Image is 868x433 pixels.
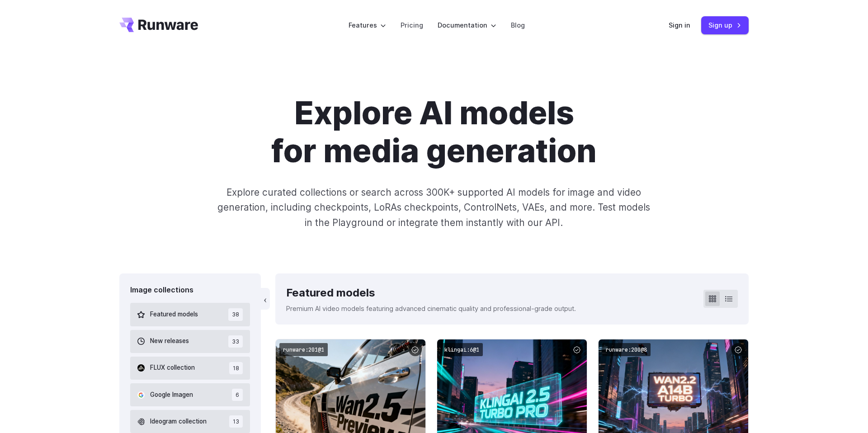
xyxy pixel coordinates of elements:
span: Ideogram collection [150,417,207,427]
div: Image collections [130,284,250,296]
button: ‹ [261,288,270,310]
code: runware:201@1 [279,343,328,356]
span: 13 [229,415,243,428]
a: Blog [511,20,525,30]
span: FLUX collection [150,363,195,373]
a: Pricing [401,20,423,30]
span: Google Imagen [150,390,193,400]
span: 33 [228,335,243,348]
button: Ideogram collection 13 [130,410,250,433]
button: Google Imagen 6 [130,383,250,406]
a: Sign in [669,20,690,30]
a: Go to / [119,18,198,32]
button: Featured models 38 [130,303,250,326]
span: 38 [228,308,243,320]
p: Explore curated collections or search across 300K+ supported AI models for image and video genera... [214,185,654,230]
code: runware:200@8 [602,343,651,356]
code: klingai:6@1 [441,343,483,356]
span: Featured models [150,310,198,320]
label: Documentation [438,20,496,30]
span: New releases [150,336,189,346]
div: Featured models [286,284,576,301]
p: Premium AI video models featuring advanced cinematic quality and professional-grade output. [286,303,576,314]
span: 18 [229,362,243,374]
span: 6 [232,389,243,401]
label: Features [349,20,386,30]
a: Sign up [701,16,749,34]
button: FLUX collection 18 [130,357,250,380]
button: New releases 33 [130,330,250,353]
h1: Explore AI models for media generation [182,94,686,170]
